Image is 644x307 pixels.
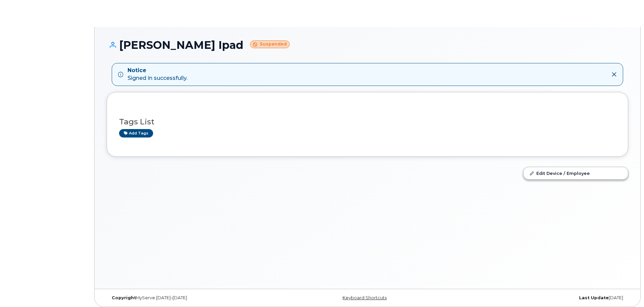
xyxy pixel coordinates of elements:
[119,118,616,126] h3: Tags List
[119,129,153,137] a: Add tags
[107,39,628,51] h1: [PERSON_NAME] Ipad
[454,295,628,301] div: [DATE]
[107,295,281,301] div: MyServe [DATE]–[DATE]
[128,67,187,74] strong: Notice
[128,67,187,82] div: Signed in successfully.
[524,167,628,179] a: Edit Device / Employee
[250,40,290,48] small: Suspended
[112,295,136,300] strong: Copyright
[579,295,609,300] strong: Last Update
[343,295,387,300] a: Keyboard Shortcuts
